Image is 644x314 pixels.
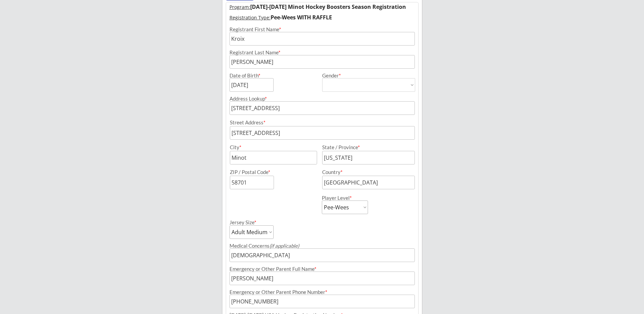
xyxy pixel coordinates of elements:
div: Emergency or Other Parent Full Name [229,266,415,272]
div: ZIP / Postal Code [230,170,316,175]
div: City [230,145,316,150]
div: Medical Concerns [229,243,415,248]
div: Date of Birth [229,73,264,78]
div: Street Address [230,120,415,125]
input: Street, City, Province/State [229,101,415,115]
input: Allergies, injuries, etc. [229,248,415,262]
strong: [DATE]-[DATE] Minot Hockey Boosters Season Registration [250,3,406,11]
div: Emergency or Other Parent Phone Number [229,290,415,295]
div: Address Lookup [229,96,415,101]
div: State / Province [322,145,407,150]
u: Registration Type: [229,14,271,21]
div: Gender [322,73,415,78]
div: Registrant Last Name [229,50,415,55]
em: (if applicable) [270,243,299,249]
div: Country [322,170,407,175]
strong: Pee-Wees WITH RAFFLE [271,14,332,21]
u: Program: [229,4,250,10]
div: Jersey Size [229,220,264,225]
div: Registrant First Name [229,27,415,32]
div: Player Level [322,195,368,200]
